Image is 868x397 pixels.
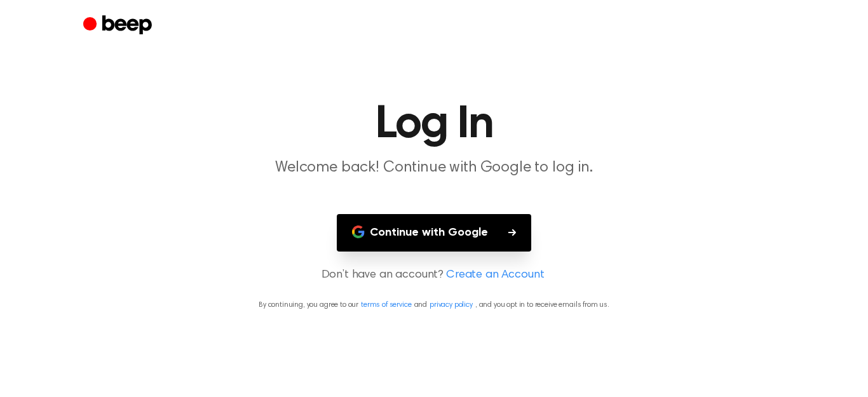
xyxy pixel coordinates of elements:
h1: Log In [109,102,759,147]
p: By continuing, you agree to our and , and you opt in to receive emails from us. [15,299,853,311]
a: privacy policy [430,301,473,309]
p: Don’t have an account? [15,267,853,284]
a: Beep [83,13,155,38]
button: Continue with Google [337,214,531,252]
p: Welcome back! Continue with Google to log in. [190,158,678,178]
a: terms of service [361,301,411,309]
a: Create an Account [446,267,544,284]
